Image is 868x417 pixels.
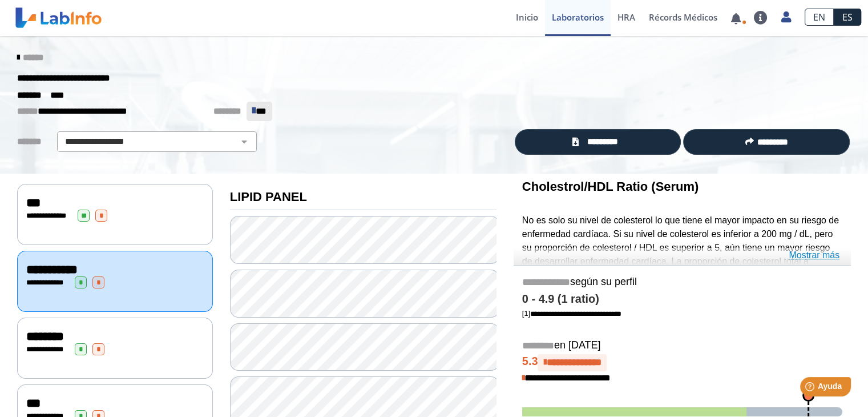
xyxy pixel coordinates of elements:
[789,248,839,262] a: Mostrar más
[617,11,635,23] span: HRA
[522,309,621,318] a: [1]
[522,292,842,306] h4: 0 - 4.9 (1 ratio)
[522,214,842,309] p: No es solo su nivel de colesterol lo que tiene el mayor impacto en su riesgo de enfermedad cardía...
[522,276,842,289] h5: según su perfil
[522,354,842,371] h4: 5.3
[522,179,699,194] b: Cholestrol/HDL Ratio (Serum)
[834,9,861,26] a: ES
[805,9,834,26] a: EN
[522,339,842,352] h5: en [DATE]
[230,190,307,204] b: LIPID PANEL
[766,372,855,404] iframe: Help widget launcher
